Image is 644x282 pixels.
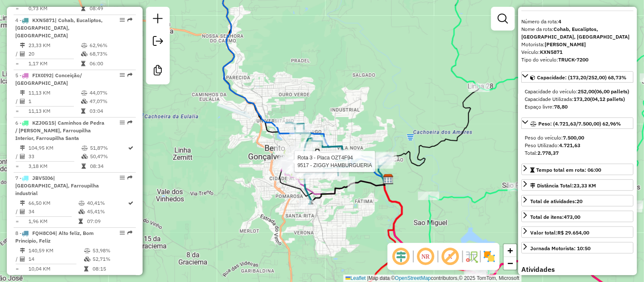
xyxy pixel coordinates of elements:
td: 14 [28,255,84,263]
td: 104,95 KM [28,144,81,152]
div: Motorista: [522,41,634,48]
td: 51,87% [90,144,128,152]
td: = [15,162,20,170]
span: | Caminhos de Pedra / [PERSON_NAME], Farroupilha Interior, Farroupilha Santa [15,120,104,141]
i: % de utilização da cubagem [79,209,85,214]
em: Rota exportada [127,230,132,235]
a: Leaflet [346,275,366,281]
i: % de utilização do peso [84,248,90,253]
span: Capacidade: (173,20/252,00) 68,73% [537,74,627,81]
i: % de utilização da cubagem [81,99,87,104]
strong: [PERSON_NAME] [545,41,586,47]
td: 34 [28,207,78,216]
span: 6 - [15,120,104,141]
td: / [15,255,20,263]
i: Tempo total em rota [81,109,85,114]
td: 140,59 KM [28,246,84,255]
td: 3,18 KM [28,162,81,170]
i: % de utilização da cubagem [82,154,88,159]
a: Exportar sessão [149,33,166,52]
span: Peso: (4.721,63/7.500,00) 62,96% [539,120,622,127]
a: Peso: (4.721,63/7.500,00) 62,96% [522,117,634,129]
i: Tempo total em rota [81,61,85,66]
td: 23,33 KM [28,41,81,50]
strong: (06,00 pallets) [595,88,630,95]
td: 45,41% [87,207,128,216]
div: Número da rota: [522,18,634,25]
div: Distância Total: [531,182,596,190]
i: Total de Atividades [20,257,25,262]
div: Veículo: [522,48,634,56]
i: % de utilização da cubagem [81,51,87,56]
strong: R$ 29.654,00 [558,229,590,236]
a: Jornada Motorista: 10:50 [522,242,634,254]
span: 5 - [15,72,82,86]
span: Ocultar NR [416,246,436,267]
div: Map data © contributors,© 2025 TomTom, Microsoft [343,275,522,282]
i: Tempo total em rota [81,6,85,11]
div: Peso: (4.721,63/7.500,00) 62,96% [522,131,634,160]
div: Capacidade do veículo: [525,88,630,95]
i: % de utilização do peso [81,43,87,48]
div: Total: [525,149,630,157]
span: Total de atividades: [531,198,583,204]
td: 33 [28,152,81,161]
i: Distância Total [20,43,25,48]
td: / [15,152,20,161]
td: 08:34 [90,162,128,170]
a: Criar modelo [149,62,166,81]
i: Tempo total em rota [82,164,86,169]
i: % de utilização da cubagem [84,257,90,262]
strong: (04,12 pallets) [591,96,625,102]
i: Distância Total [20,201,25,206]
a: Distância Total:23,33 KM [522,179,634,191]
a: Total de itens:473,00 [522,211,634,222]
div: Valor total: [531,229,590,237]
span: 8 - [15,230,94,244]
strong: 252,00 [578,88,595,95]
td: / [15,207,20,216]
td: 06:00 [89,59,132,68]
strong: Cohab, Eucaliptos, [GEOGRAPHIC_DATA], [GEOGRAPHIC_DATA] [522,26,630,40]
td: 68,73% [89,50,132,58]
h4: Atividades [522,265,634,274]
img: POLARTICA [383,174,394,185]
a: Exibir filtros [495,10,512,27]
td: 40,41% [87,199,128,207]
td: 08:15 [92,265,132,273]
div: Peso Utilizado: [525,142,630,149]
td: 53,98% [92,246,132,255]
div: Tipo do veículo: [522,56,634,64]
div: Capacidade Utilizada: [525,95,630,103]
span: KXN5871 [32,17,55,23]
span: + [508,245,513,256]
strong: 4.721,63 [560,142,581,148]
em: Opções [120,120,125,125]
span: | Cohab, Eucaliptos, [GEOGRAPHIC_DATA], [GEOGRAPHIC_DATA] [15,17,103,39]
a: Capacidade: (173,20/252,00) 68,73% [522,71,634,83]
td: = [15,107,20,115]
td: 03:04 [89,107,132,115]
span: FQH8C04 [32,230,55,236]
span: − [508,258,513,268]
td: 62,96% [89,41,132,50]
em: Rota exportada [127,120,132,125]
td: 10,04 KM [28,265,84,273]
i: Distância Total [20,90,25,95]
em: Opções [120,17,125,22]
i: Tempo total em rota [79,219,83,224]
a: Zoom out [504,257,517,270]
span: FIX0I92 [32,72,52,78]
td: 20 [28,50,81,58]
span: Ocultar deslocamento [391,246,411,267]
i: % de utilização do peso [81,90,87,95]
td: 66,50 KM [28,199,78,207]
img: Exibir/Ocultar setores [483,250,496,263]
strong: 2.778,37 [538,150,559,156]
td: / [15,50,20,58]
strong: TRUCK-7200 [559,56,589,63]
a: Nova sessão e pesquisa [149,10,166,29]
div: Total de itens: [531,213,581,221]
td: 1,17 KM [28,59,81,68]
strong: 20 [577,198,583,204]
